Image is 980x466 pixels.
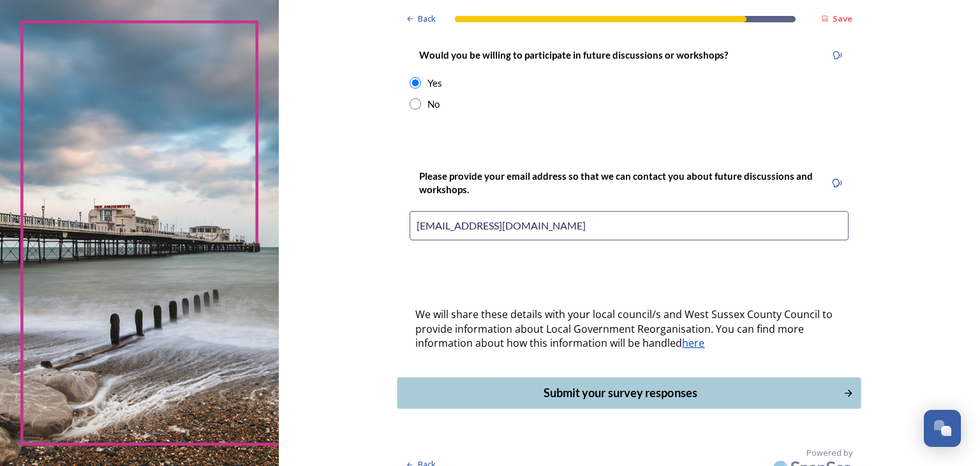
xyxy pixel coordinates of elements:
[419,49,728,61] strong: Would you be willing to participate in future discussions or workshops?
[418,13,436,25] span: Back
[397,377,861,409] button: Continue
[427,76,442,91] div: Yes
[806,447,852,459] span: Powered by
[415,307,835,350] span: We will share these details with your local council/s and West Sussex County Council to provide i...
[405,384,836,402] div: Submit your survey responses
[419,170,815,195] strong: Please provide your email address so that we can contact you about future discussions and workshops.
[682,336,704,350] a: here
[924,410,961,447] button: Open Chat
[427,97,440,112] div: No
[833,13,852,24] strong: Save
